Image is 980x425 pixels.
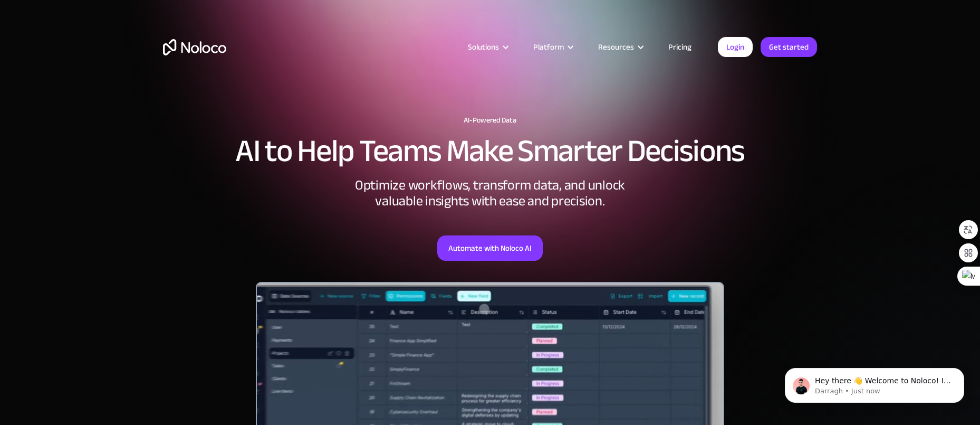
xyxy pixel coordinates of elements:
[585,40,655,54] div: Resources
[769,346,980,420] iframe: Intercom notifications message
[437,235,543,261] a: Automate with Noloco AI
[163,116,817,125] h1: AI-Powered Data
[332,177,648,209] div: Optimize workflows, transform data, and unlock valuable insights with ease and precision.
[598,40,634,54] div: Resources
[455,40,520,54] div: Solutions
[520,40,585,54] div: Platform
[163,135,817,167] h2: AI to Help Teams Make Smarter Decisions
[718,37,753,57] a: Login
[163,39,226,55] a: home
[468,40,499,54] div: Solutions
[655,40,705,54] a: Pricing
[761,37,817,57] a: Get started
[533,40,564,54] div: Platform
